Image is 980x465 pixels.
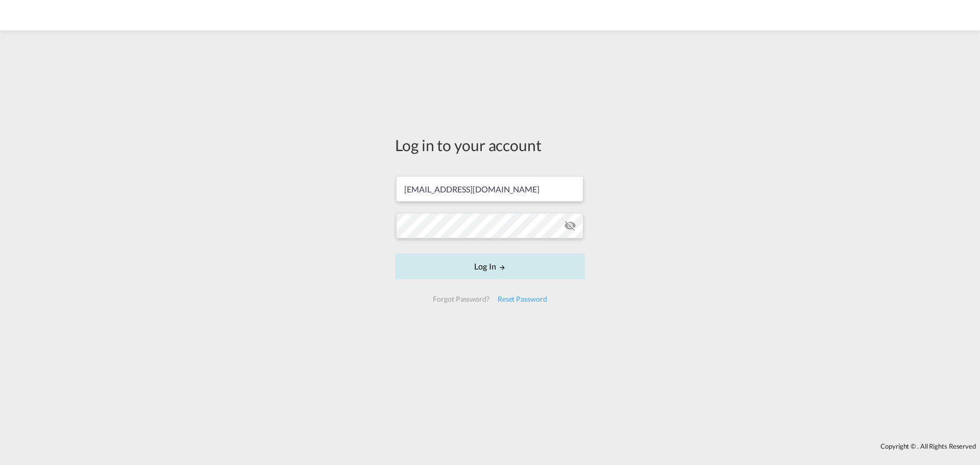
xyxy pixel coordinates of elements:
md-icon: icon-eye-off [564,219,576,232]
div: Log in to your account [395,134,585,156]
div: Forgot Password? [429,290,493,308]
div: Reset Password [494,290,551,308]
input: Enter email/phone number [396,176,583,202]
button: LOGIN [395,254,585,279]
